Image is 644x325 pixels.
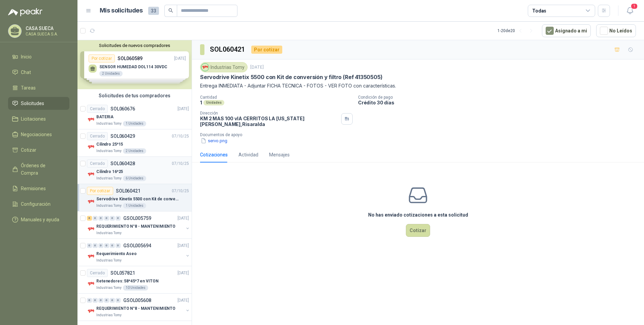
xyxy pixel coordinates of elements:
[96,258,122,263] p: Industrias Tomy
[96,141,123,148] p: Cilindro 25*15
[96,148,122,154] p: Industrias Tomy
[87,216,92,221] div: 6
[21,185,46,192] span: Remisiones
[200,111,339,116] p: Dirección
[87,214,190,236] a: 6 0 0 0 0 0 GSOL005759[DATE] Company LogoREQUERIMIENTO N°8 - MANTENIMIENTOIndustrias Tomy
[631,3,638,9] span: 1
[178,215,189,222] p: [DATE]
[96,114,114,120] p: BATERIA
[110,216,115,221] div: 0
[123,176,146,181] div: 6 Unidades
[200,151,228,158] div: Cotizaciones
[96,312,122,318] p: Industrias Tomy
[21,84,36,92] span: Tareas
[542,24,591,37] button: Asignado a mi
[87,269,108,277] div: Cerrado
[172,160,189,167] p: 07/10/25
[178,243,189,249] p: [DATE]
[77,157,192,184] a: CerradoSOL06042807/10/25 Company LogoCilindro 16*25Industrias Tomy6 Unidades
[168,8,173,13] span: search
[269,151,290,158] div: Mensajes
[123,121,146,126] div: 1 Unidades
[201,64,209,71] img: Company Logo
[110,243,115,248] div: 0
[87,116,95,124] img: Company Logo
[96,169,123,175] p: Cilindro 16*25
[200,62,248,72] div: Industrias Tomy
[110,271,135,275] p: SOL057821
[116,189,140,193] p: SOL060421
[624,5,636,17] button: 1
[172,188,189,194] p: 07/10/25
[250,64,264,71] p: [DATE]
[77,89,192,102] div: Solicitudes de tus compradores
[200,132,641,137] p: Documentos de apoyo
[21,200,51,208] span: Configuración
[87,243,92,248] div: 0
[406,224,430,237] button: Cotizar
[87,187,113,195] div: Por cotizar
[8,97,69,110] a: Solicitudes
[87,307,95,315] img: Company Logo
[8,198,69,210] a: Configuración
[96,230,122,236] p: Industrias Tomy
[96,305,175,312] p: REQUERIMIENTO N°8 - MANTENIMIENTO
[87,198,95,206] img: Company Logo
[200,95,353,100] p: Cantidad
[8,112,69,125] a: Licitaciones
[8,50,69,63] a: Inicio
[98,298,103,303] div: 0
[8,8,42,16] img: Logo peakr
[77,129,192,157] a: CerradoSOL06042907/10/25 Company LogoCilindro 25*15Industrias Tomy2 Unidades
[80,43,189,48] button: Solicitudes de nuevos compradores
[596,24,636,37] button: No Leídos
[116,243,121,248] div: 0
[532,7,546,15] div: Todas
[251,46,282,54] div: Por cotizar
[87,296,190,318] a: 0 0 0 0 0 0 GSOL005608[DATE] Company LogoREQUERIMIENTO N°8 - MANTENIMIENTOIndustrias Tomy
[77,40,192,89] div: Solicitudes de nuevos compradoresPor cotizarSOL060589[DATE] SENSOR HUMEDAD DOL114 30VDC2 Unidades...
[200,116,339,127] p: KM 2 MAS 100 vIA CERRITOS LA [US_STATE] [PERSON_NAME] , Risaralda
[497,25,537,36] div: 1 - 20 de 20
[8,81,69,94] a: Tareas
[96,121,122,126] p: Industrias Tomy
[148,7,159,15] span: 33
[368,211,468,219] h3: No has enviado cotizaciones a esta solicitud
[26,26,68,31] p: CASA SUECA
[123,203,146,208] div: 1 Unidades
[178,270,189,276] p: [DATE]
[87,225,95,233] img: Company Logo
[8,66,69,79] a: Chat
[100,6,143,16] h1: Mis solicitudes
[110,106,135,111] p: SOL060676
[87,105,108,113] div: Cerrado
[21,162,63,177] span: Órdenes de Compra
[200,137,228,144] button: servo.png
[110,298,115,303] div: 0
[87,298,92,303] div: 0
[93,298,98,303] div: 0
[8,213,69,226] a: Manuales y ayuda
[110,161,135,166] p: SOL060428
[93,243,98,248] div: 0
[96,203,122,208] p: Industrias Tomy
[77,184,192,211] a: Por cotizarSOL06042107/10/25 Company LogoServodrive Kinetix 5500 con Kit de conversión y filtro (...
[87,132,108,140] div: Cerrado
[123,285,148,291] div: 10 Unidades
[96,251,137,257] p: Requerimiento Aseo
[87,252,95,260] img: Company Logo
[123,243,151,248] p: GSOL005694
[8,144,69,156] a: Cotizar
[21,216,59,223] span: Manuales y ayuda
[96,278,159,284] p: Retenedores: 58*45*7 en VITON
[172,133,189,140] p: 07/10/25
[358,100,641,105] p: Crédito 30 días
[110,134,135,139] p: SOL060429
[98,216,103,221] div: 0
[200,82,636,90] p: Entrega INMEDIATA - Adjuntar FICHA TECNICA - FOTOS - VER FOTO con características.
[21,69,31,76] span: Chat
[87,143,95,151] img: Company Logo
[116,216,121,221] div: 0
[21,146,36,154] span: Cotizar
[21,131,52,138] span: Negociaciones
